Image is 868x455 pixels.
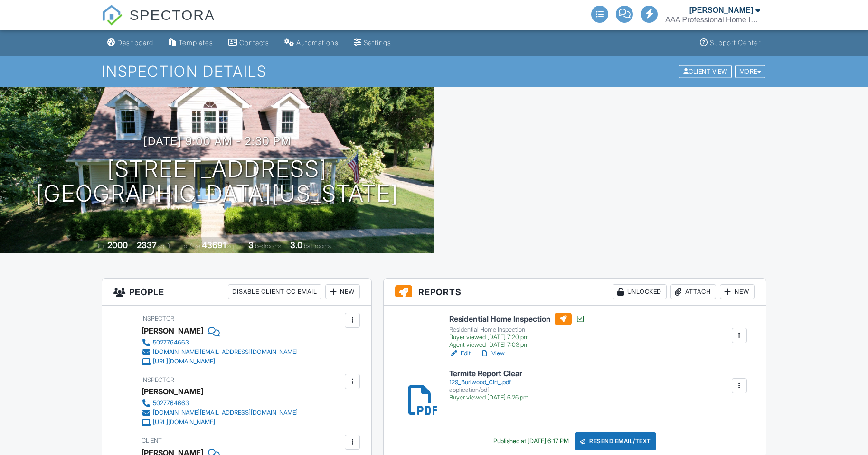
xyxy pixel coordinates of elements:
[613,284,667,299] div: Unlocked
[665,15,760,25] div: AAA Professional Home Inspectors
[239,38,269,46] div: Contacts
[153,339,189,346] div: 5027764663
[449,370,528,378] h6: Termite Report Clear
[678,67,734,74] a: Client View
[449,313,585,325] h6: Residential Home Inspection
[696,34,764,52] a: Support Center
[102,5,123,26] img: The Best Home Inspection Software - Spectora
[670,284,716,299] div: Attach
[142,437,162,444] span: Client
[179,38,213,46] div: Templates
[225,34,273,52] a: Contacts
[137,240,157,250] div: 2337
[104,34,157,52] a: Dashboard
[142,408,298,418] a: [DOMAIN_NAME][EMAIL_ADDRESS][DOMAIN_NAME]
[350,34,395,52] a: Settings
[384,279,766,306] h3: Reports
[95,242,106,250] span: Built
[449,313,585,349] a: Residential Home Inspection Residential Home Inspection Buyer viewed [DATE] 7:20 pm Agent viewed ...
[281,34,342,52] a: Automations (Advanced)
[689,6,753,15] div: [PERSON_NAME]
[142,418,298,427] a: [URL][DOMAIN_NAME]
[449,334,585,341] div: Buyer viewed [DATE] 7:20 pm
[143,135,291,148] h3: [DATE] 9:00 am - 2:30 pm
[129,5,215,25] span: SPECTORA
[480,349,505,358] a: View
[449,386,528,394] div: application/pdf
[304,242,331,250] span: bathrooms
[255,242,281,250] span: bedrooms
[153,409,298,417] div: [DOMAIN_NAME][EMAIL_ADDRESS][DOMAIN_NAME]
[364,38,391,46] div: Settings
[102,63,766,80] h1: Inspection Details
[102,14,215,32] a: SPECTORA
[153,358,215,365] div: [URL][DOMAIN_NAME]
[228,284,321,299] div: Disable Client CC Email
[142,399,298,408] a: 5027764663
[449,341,585,349] div: Agent viewed [DATE] 7:03 pm
[158,242,171,250] span: sq. ft.
[102,279,371,306] h3: People
[735,65,766,78] div: More
[449,370,528,401] a: Termite Report Clear 129_Burlwood_Cirt_.pdf application/pdf Buyer viewed [DATE] 6:26 pm
[153,348,298,356] div: [DOMAIN_NAME][EMAIL_ADDRESS][DOMAIN_NAME]
[36,157,398,207] h1: [STREET_ADDRESS] [GEOGRAPHIC_DATA][US_STATE]
[142,384,203,399] div: [PERSON_NAME]
[142,357,298,366] a: [URL][DOMAIN_NAME]
[710,38,761,46] div: Support Center
[493,437,569,445] div: Published at [DATE] 6:17 PM
[679,65,732,78] div: Client View
[449,349,471,358] a: Edit
[142,338,298,347] a: 5027764663
[449,379,528,386] div: 129_Burlwood_Cirt_.pdf
[290,240,302,250] div: 3.0
[142,315,174,322] span: Inspector
[117,38,153,46] div: Dashboard
[325,284,360,299] div: New
[449,326,585,334] div: Residential Home Inspection
[107,240,128,250] div: 2000
[165,34,217,52] a: Templates
[248,240,254,250] div: 3
[180,242,200,250] span: Lot Size
[142,376,174,383] span: Inspector
[296,38,339,46] div: Automations
[142,347,298,357] a: [DOMAIN_NAME][EMAIL_ADDRESS][DOMAIN_NAME]
[575,432,656,450] div: Resend Email/Text
[153,418,215,426] div: [URL][DOMAIN_NAME]
[720,284,755,299] div: New
[153,399,189,407] div: 5027764663
[202,240,226,250] div: 43691
[227,242,239,250] span: sq.ft.
[449,394,528,401] div: Buyer viewed [DATE] 6:26 pm
[142,324,203,338] div: [PERSON_NAME]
